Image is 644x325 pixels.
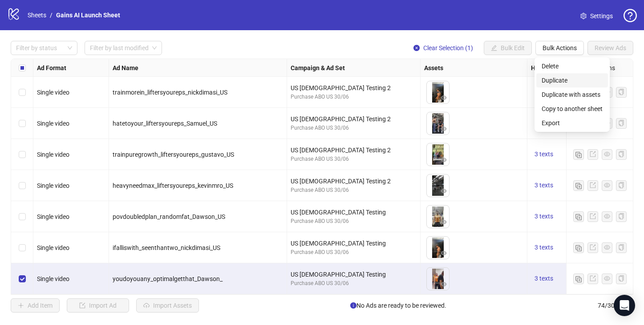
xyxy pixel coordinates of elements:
button: 3 texts [531,273,557,284]
div: US [DEMOGRAPHIC_DATA] Testing [291,207,417,217]
span: Delete [542,61,603,71]
span: eye [441,157,447,163]
span: setting [580,13,587,19]
div: US [DEMOGRAPHIC_DATA] Testing [291,270,417,279]
span: Single video [37,244,69,251]
div: Resize Ad Name column [284,59,287,76]
div: US [DEMOGRAPHIC_DATA] Testing 2 [291,83,417,93]
span: eye [441,250,447,256]
span: question-circle [624,9,637,22]
button: Import Ad [67,298,129,313]
div: Select row 73 [11,232,33,263]
span: Copy to another sheet [542,104,603,114]
div: Resize Ad Format column [106,59,109,76]
img: Asset 1 [427,174,449,197]
div: Select row 72 [11,201,33,232]
div: US [DEMOGRAPHIC_DATA] Testing 2 [291,176,417,186]
span: 3 texts [535,275,553,282]
span: povdoubledplan_randomfat_Dawson_US [113,213,225,220]
span: export [590,244,596,250]
span: eye [441,281,447,287]
button: 3 texts [531,180,557,191]
a: Sheets [26,10,48,20]
span: trainmorein_liftersyoureps_nickdimasi_US [113,89,227,96]
button: Clear Selection (1) [406,41,480,55]
button: Preview [438,217,449,228]
span: Export [542,118,603,128]
div: US [DEMOGRAPHIC_DATA] Testing 2 [291,114,417,124]
span: Duplicate [542,75,603,85]
span: youdoyouany_optimalgetthat_Dawson_ [113,275,223,282]
img: Asset 1 [427,143,449,166]
span: Single video [37,182,69,189]
button: Preview [438,93,449,103]
strong: Ad Format [37,63,66,73]
span: Single video [37,151,69,158]
span: No Ads are ready to be reviewed. [350,301,446,310]
div: Purchase ABO US 30/06 [291,93,417,101]
div: Select row 68 [11,77,33,108]
button: 3 texts [531,149,557,160]
div: Resize Assets column [525,59,527,76]
div: US [DEMOGRAPHIC_DATA] Testing [291,238,417,248]
span: eye [441,95,447,101]
a: Settings [573,9,620,23]
span: Single video [37,89,69,96]
img: Asset 1 [427,206,449,228]
span: 3 texts [535,244,553,251]
button: Preview [438,248,449,259]
div: Purchase ABO US 30/06 [291,124,417,132]
strong: Headlines [531,63,560,73]
button: Preview [438,279,449,290]
button: 3 texts [531,87,557,98]
a: Gains AI Launch Sheet [54,10,122,20]
img: Asset 1 [427,268,449,290]
strong: Assets [424,63,443,73]
button: Preview [438,155,449,166]
span: eye [604,244,610,250]
button: 3 texts [531,211,557,222]
div: Purchase ABO US 30/06 [291,217,417,226]
div: Select row 70 [11,139,33,170]
span: Settings [590,11,613,21]
span: eye [441,126,447,132]
button: Duplicate [573,242,584,253]
span: hatetoyour_liftersyoureps_Samuel_US [113,120,217,127]
span: Duplicate with assets [542,90,603,99]
button: Preview [438,124,449,135]
span: info-circle [350,302,356,309]
strong: Ad Name [113,63,138,73]
span: export [590,275,596,281]
button: Duplicate [573,149,584,160]
div: Purchase ABO US 30/06 [291,186,417,194]
div: Select row 74 [11,263,33,294]
button: Duplicate [573,180,584,191]
span: Clear Selection (1) [423,44,473,52]
span: Bulk Actions [543,44,577,52]
div: Open Intercom Messenger [614,295,635,316]
img: Asset 1 [427,81,449,103]
span: close-circle [413,45,420,51]
button: Bulk Actions [535,41,584,55]
button: Bulk Edit [484,41,532,55]
span: Single video [37,213,69,220]
li: / [50,10,53,20]
span: 3 texts [535,151,553,158]
span: 3 texts [535,182,553,189]
button: Preview [438,186,449,197]
button: Duplicate [573,211,584,222]
div: Resize Campaign & Ad Set column [418,59,420,76]
span: eye [441,188,447,194]
span: Single video [37,120,69,127]
span: Single video [37,275,69,282]
span: export [590,213,596,219]
div: Purchase ABO US 30/06 [291,279,417,288]
strong: Campaign & Ad Set [291,63,345,73]
span: eye [604,213,610,219]
span: eye [441,219,447,225]
span: trainpuregrowth_liftersyoureps_gustavo_US [113,151,234,158]
div: Select row 69 [11,108,33,139]
div: US [DEMOGRAPHIC_DATA] Testing 2 [291,145,417,155]
div: Purchase ABO US 30/06 [291,248,417,257]
span: eye [604,151,610,157]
